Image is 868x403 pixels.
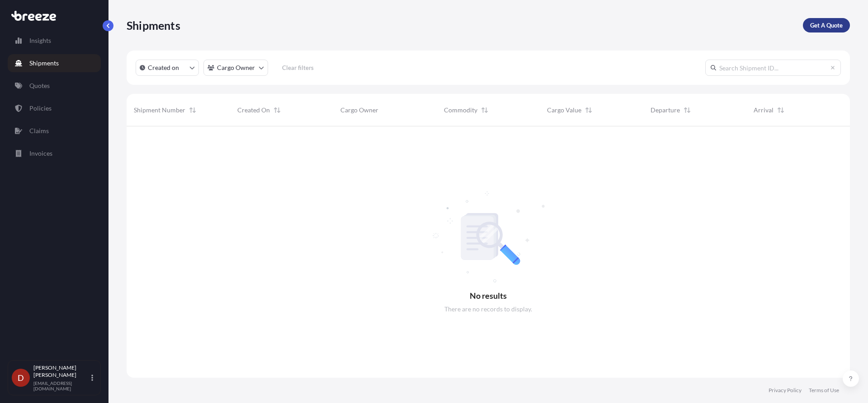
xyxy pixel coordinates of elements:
button: Sort [682,105,693,116]
p: Clear filters [282,63,314,72]
a: Invoices [8,144,101,162]
span: Cargo Owner [340,106,378,115]
p: Get A Quote [810,21,843,30]
button: Sort [272,105,283,116]
input: Search Shipment ID... [705,60,841,76]
span: Shipment Number [134,106,185,115]
p: Insights [29,36,51,45]
p: Shipments [127,18,180,32]
span: D [18,373,24,382]
p: [EMAIL_ADDRESS][DOMAIN_NAME] [33,380,90,391]
button: Sort [583,105,594,116]
span: Arrival [754,106,774,115]
a: Quotes [8,77,101,95]
p: Cargo Owner [217,63,255,72]
button: Clear filters [273,60,323,75]
p: Invoices [29,149,52,158]
p: Created on [148,63,179,72]
a: Insights [8,32,101,50]
p: [PERSON_NAME] [PERSON_NAME] [33,364,90,379]
button: createdOn Filter options [136,60,199,76]
button: Sort [479,105,490,116]
a: Terms of Use [809,387,839,394]
p: Policies [29,104,52,113]
p: Shipments [29,59,59,68]
a: Shipments [8,54,101,72]
a: Privacy Policy [769,387,802,394]
p: Claims [29,126,49,135]
span: Created On [237,106,270,115]
button: Sort [775,105,786,116]
button: cargoOwner Filter options [203,60,268,76]
p: Quotes [29,81,50,90]
span: Cargo Value [547,106,581,115]
a: Claims [8,122,101,140]
a: Policies [8,99,101,117]
span: Departure [651,106,680,115]
a: Get A Quote [803,18,850,32]
span: Commodity [444,106,477,115]
button: Sort [187,105,198,116]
